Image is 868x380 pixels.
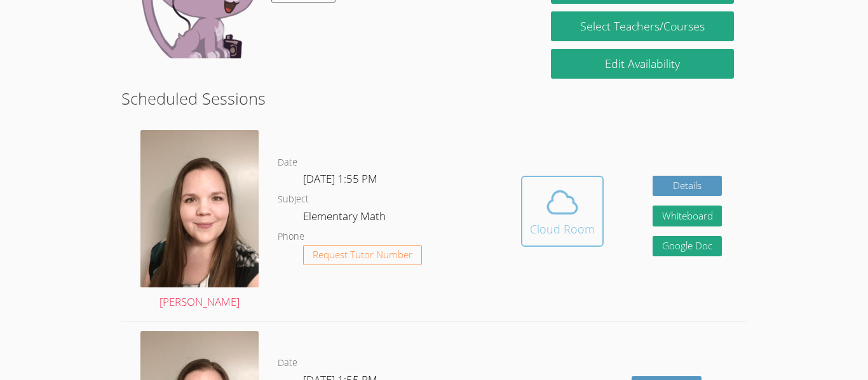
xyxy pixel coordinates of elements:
h2: Scheduled Sessions [121,86,747,110]
dd: Elementary Math [303,207,388,229]
img: avatar.png [140,130,259,287]
button: Whiteboard [653,206,722,226]
button: Request Tutor Number [303,245,422,266]
span: Request Tutor Number [313,250,412,259]
a: [PERSON_NAME] [140,130,259,311]
a: Google Doc [653,236,722,257]
button: Cloud Room [521,176,604,247]
a: Select Teachers/Courses [551,11,734,41]
a: Edit Availability [551,49,734,79]
a: Details [653,176,722,197]
dt: Date [278,155,297,171]
dt: Date [278,355,297,371]
span: [DATE] 1:55 PM [303,171,377,186]
dt: Phone [278,229,304,245]
div: Cloud Room [530,220,595,238]
dt: Subject [278,192,309,207]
